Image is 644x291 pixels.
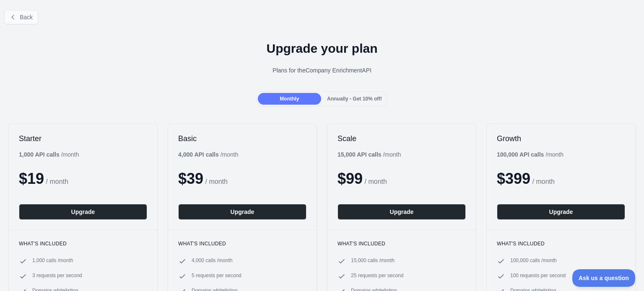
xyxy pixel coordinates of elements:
span: $ 399 [497,170,530,187]
div: / month [338,150,401,159]
h2: Basic [178,134,306,144]
h2: Growth [497,134,625,144]
div: / month [497,150,563,159]
span: $ 99 [338,170,363,187]
b: 100,000 API calls [497,151,544,158]
b: 15,000 API calls [338,151,382,158]
div: / month [178,150,238,159]
h2: Scale [338,134,466,144]
iframe: Toggle Customer Support [572,269,636,287]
